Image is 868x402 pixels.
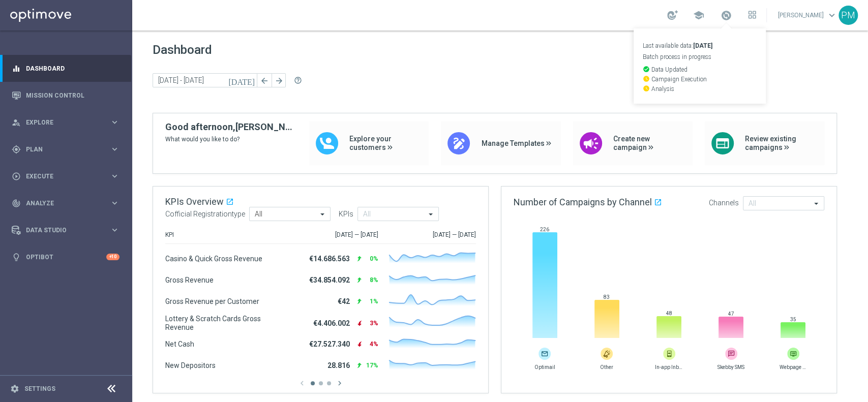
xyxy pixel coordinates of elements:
a: Optibot [26,243,106,270]
button: play_circle_outline Execute keyboard_arrow_right [11,172,120,180]
i: play_circle_outline [12,172,21,181]
a: Mission Control [26,82,119,109]
button: person_search Explore keyboard_arrow_right [11,118,120,127]
div: Explore [12,118,110,127]
i: check_circle [643,66,650,73]
p: Data Updated [643,66,757,73]
a: Dashboard [26,55,119,82]
strong: [DATE] [693,42,712,49]
span: Analyze [26,200,110,206]
button: Data Studio keyboard_arrow_right [11,226,120,234]
div: Execute [12,172,110,181]
span: Execute [26,173,110,179]
i: person_search [12,118,21,127]
button: gps_fixed Plan keyboard_arrow_right [11,145,120,153]
p: Batch process in progress [643,54,757,60]
i: track_changes [12,199,21,208]
p: Last available data: [643,43,757,49]
i: lightbulb [12,253,21,262]
div: +10 [106,254,119,260]
i: keyboard_arrow_right [110,117,119,127]
p: Analysis [643,85,757,92]
i: watch_later [643,75,650,82]
i: settings [10,384,19,393]
a: Settings [24,386,55,392]
button: Mission Control [11,91,120,100]
div: Optibot [12,243,119,270]
div: Mission Control [12,82,119,109]
div: Plan [12,145,110,154]
button: lightbulb Optibot +10 [11,253,120,261]
p: Campaign Execution [643,75,757,82]
button: track_changes Analyze keyboard_arrow_right [11,199,120,207]
i: keyboard_arrow_right [110,171,119,181]
span: Data Studio [26,227,110,233]
i: keyboard_arrow_right [110,198,119,208]
i: gps_fixed [12,145,21,154]
i: keyboard_arrow_right [110,225,119,235]
a: Last available data:[DATE] Batch process in progress check_circle Data Updated watch_later Campai... [720,8,733,24]
i: keyboard_arrow_right [110,144,119,154]
div: Analyze [12,199,110,208]
div: Data Studio [12,226,110,235]
span: Explore [26,119,110,126]
span: keyboard_arrow_down [826,10,837,21]
button: equalizer Dashboard [11,65,120,73]
i: watch_later [643,85,650,92]
span: school [693,10,704,21]
div: Dashboard [12,55,119,82]
i: equalizer [12,64,21,73]
div: PM [839,6,858,25]
span: Plan [26,146,110,152]
a: [PERSON_NAME]keyboard_arrow_down [777,8,839,23]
